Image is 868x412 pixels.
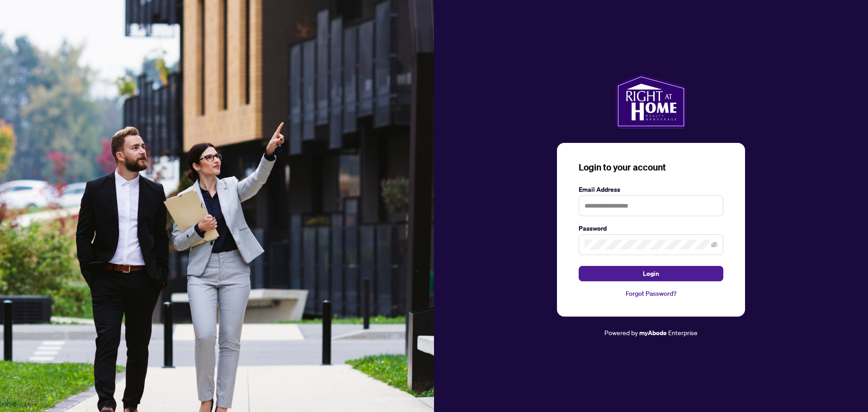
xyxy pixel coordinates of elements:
button: Login [579,266,723,281]
span: Powered by [604,328,638,336]
a: myAbode [639,328,667,338]
span: Enterprise [668,328,698,336]
span: Login [643,266,659,281]
a: Forgot Password? [579,289,723,298]
label: Email Address [579,185,723,194]
h3: Login to your account [579,161,723,174]
span: eye-invisible [711,242,717,248]
img: ma-logo [616,74,686,128]
label: Password [579,223,723,233]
